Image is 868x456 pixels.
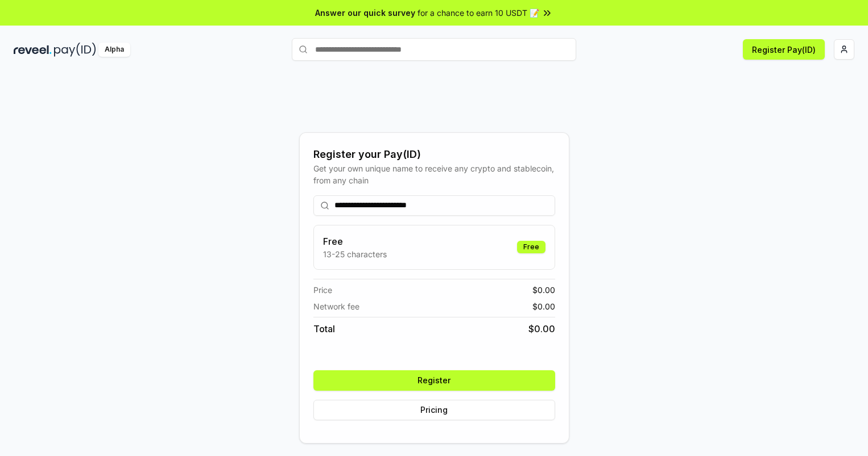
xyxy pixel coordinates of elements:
[313,147,555,162] div: Register your Pay(ID)
[98,43,130,57] div: Alpha
[532,300,555,312] span: $ 0.00
[313,300,359,312] span: Network fee
[313,284,332,296] span: Price
[313,322,335,336] span: Total
[313,162,555,186] div: Get your own unique name to receive any crypto and stablecoin, from any chain
[54,43,96,57] img: pay_id
[313,400,555,420] button: Pricing
[14,43,52,57] img: reveel_dark
[528,322,555,336] span: $ 0.00
[517,241,545,253] div: Free
[532,284,555,296] span: $ 0.00
[313,370,555,391] button: Register
[743,39,825,60] button: Register Pay(ID)
[315,7,415,19] span: Answer our quick survey
[323,248,387,260] p: 13-25 characters
[418,7,539,19] span: for a chance to earn 10 USDT 📝
[323,235,387,248] h3: Free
